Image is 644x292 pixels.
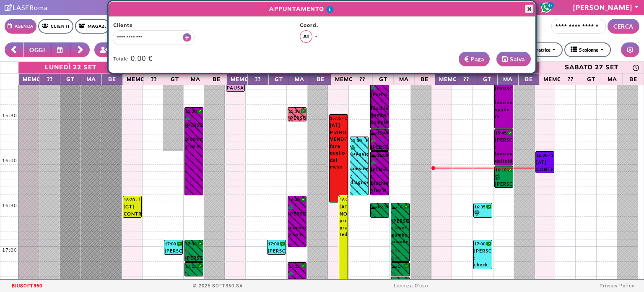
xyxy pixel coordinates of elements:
div: [PERSON_NAME] : biochimica deltoidi [495,137,512,165]
a: Privacy Policy [600,283,634,289]
a: Magaz. [75,19,110,34]
i: PAGATO [185,248,192,253]
div: [PERSON_NAME] : biochimica viso w [288,203,306,240]
span: BE [312,74,329,84]
span: ?? [562,74,579,84]
span: Memo [437,74,454,84]
i: PAGATO [371,85,377,90]
span: MA [604,74,621,84]
h4: 0,00 € [131,55,153,63]
div: 15:30 - 15:40 [288,108,306,114]
i: Categoria cliente: Diamante [474,211,480,216]
span: Memo [125,74,141,84]
div: [PERSON_NAME] : laser ascelle [371,210,388,217]
button: Crea nuovo contatto rapido [183,33,191,42]
i: PAGATO [371,137,377,142]
button: Close [525,5,533,13]
div: 17:15 - 18:10 [288,263,306,269]
button: ATAlice Turchetta [300,30,318,43]
div: 16:10 - 16:25 [495,167,512,173]
div: 15:30 - 16:30 [185,108,203,114]
span: BE [417,74,433,84]
div: 16:30 - 17:05 [288,197,306,203]
img: PERCORSO [495,174,501,180]
span: ?? [42,74,58,84]
span: GT [166,74,183,84]
div: [PERSON_NAME] : biochimica viso m [185,115,203,152]
div: 16:00 - 16:30 [371,152,388,158]
span: BE [521,74,537,84]
div: [PERSON_NAME] : foto - controllo *da remoto* tramite foto [165,247,182,254]
a: 27 settembre 2025 [540,62,644,73]
span: BE [104,74,120,84]
span: Memo [333,74,350,84]
div: [PERSON_NAME] : foto - controllo *da remoto* tramite foto [474,210,491,217]
span: 47 [547,2,554,9]
a: Licenza D'uso [394,283,428,289]
button: CERCA [608,19,639,34]
i: Clicca per andare alla pagina di firma [5,4,13,11]
div: 15:30 [0,112,19,119]
i: PAGATO [185,271,192,275]
div: [PERSON_NAME] : consulenza - diagnosi [351,144,368,188]
div: [PERSON_NAME] : biochimica gambe complete [371,84,388,129]
i: PAGATO [185,116,192,120]
div: 16:00 - 16:15 [536,152,553,158]
div: 16:35 - 17:15 [392,204,409,210]
a: [PERSON_NAME] [573,3,639,11]
div: [PERSON_NAME] : check-up completo [474,247,491,269]
button: Paga [459,52,490,66]
span: Cliente [113,21,195,29]
div: 15:45 - 16:10 [495,130,512,136]
button: Salva [496,52,531,66]
a: Clienti [38,19,73,34]
div: 16:35 - 16:45 [371,204,388,210]
span: Totale [113,55,128,63]
div: 16:30 - 16:45 [124,197,141,203]
span: MA [187,74,204,84]
a: 22 settembre 2025 [19,62,122,73]
div: [PERSON_NAME] : laser inguine completo [392,270,409,276]
div: 17:00 - 17:15 [185,241,203,247]
a: Agenda [5,19,36,34]
span: AT [303,33,309,40]
div: [PERSON_NAME] : laser lombare -m [495,174,512,187]
div: [PERSON_NAME] : foto - controllo *da remoto* tramite foto [268,247,285,254]
div: 17:00 - 17:10 [165,241,182,247]
span: Memo [21,74,37,84]
span: GT [583,74,600,84]
span: BE [625,74,641,84]
div: [GT] CONTROLLO MAGAZZINO Inventario (compresi prod. cabina e consumabili) con controllo differenz... [124,203,141,217]
div: lunedì 22 set [45,63,96,72]
div: [AT] NOTE prova pratica federica [340,203,347,238]
div: 17:15 - 17:25 [185,263,203,269]
a: Clicca per andare alla pagina di firmaLASERoma [5,3,48,11]
i: PAGATO [371,211,377,216]
div: [PERSON_NAME] : laser inguine completo [185,247,203,261]
div: 17:25 - 17:30 [392,278,427,283]
div: [PERSON_NAME] : controllo glutei [288,115,306,121]
span: ?? [354,74,371,84]
div: sabato 27 set [565,63,618,72]
div: 16:30 [0,202,19,209]
div: 16:30 - 18:30 [340,197,347,203]
i: PAGATO [392,211,398,216]
div: 17:00 - 17:20 [474,241,491,247]
div: 17:15 - 17:25 [392,263,409,269]
div: [PERSON_NAME] : biochimica spalle m [495,85,512,122]
div: 15:45 - 16:00 [371,130,388,136]
span: Coord. [300,21,318,29]
span: GT [479,74,496,84]
span: MA [83,74,100,84]
button: Crea nuovo contatto rapido [94,42,114,57]
div: [AT] PIANO VENDITE fare quello del mese [330,122,347,171]
div: [PERSON_NAME] : biochimica inguine [371,137,388,150]
div: [PERSON_NAME] : biochimica viso w [371,159,388,195]
div: 15:50 - 16:30 [351,137,368,144]
span: ?? [250,74,266,84]
span: APPUNTAMENTO [115,5,488,13]
span: Memo [229,74,245,84]
span: GT [375,74,391,84]
input: Cerca cliente... [551,19,606,34]
span: ?? [458,74,475,84]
